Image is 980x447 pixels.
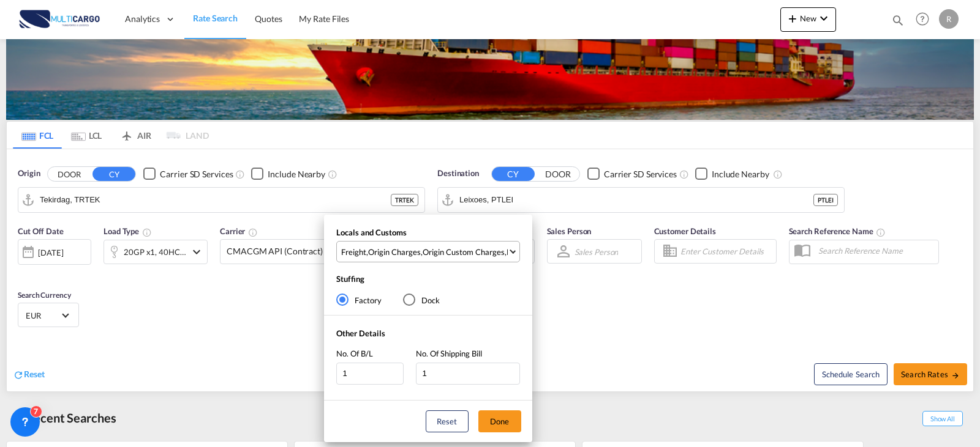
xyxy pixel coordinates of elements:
[403,294,440,306] md-radio-button: Dock
[416,349,482,358] span: No. Of Shipping Bill
[336,349,373,358] span: No. Of B/L
[416,363,520,385] input: No. Of Shipping Bill
[336,227,407,237] span: Locals and Customs
[336,241,520,262] md-select: Select Locals and Customs: Freight, Origin Charges, Origin Custom Charges, Destination Charges
[426,410,469,432] button: Reset
[423,246,505,257] div: Origin Custom Charges
[507,246,579,257] div: Destination Charges
[368,246,421,257] div: Origin Charges
[336,363,404,385] input: No. Of B/L
[341,246,508,257] span: , , ,
[336,328,385,338] span: Other Details
[478,410,521,432] button: Done
[341,246,366,257] div: Freight
[336,294,382,306] md-radio-button: Factory
[336,274,364,284] span: Stuffing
